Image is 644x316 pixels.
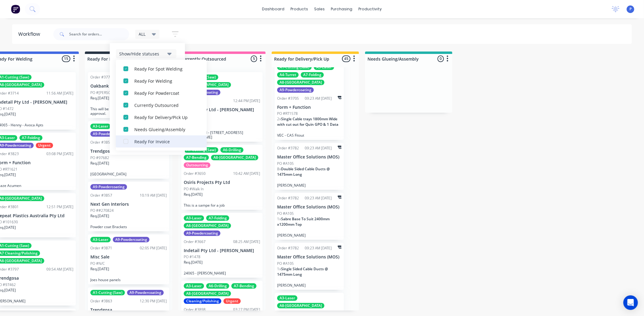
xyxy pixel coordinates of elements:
[277,311,314,316] div: A9-Powdercoating
[277,216,281,221] span: 1 x
[184,186,204,192] p: PO #Walk In
[90,261,105,266] p: PO #N/C
[275,243,344,290] div: Order #378209:23 AM [DATE]Master Office Solutions (MOS)PO #A1051xSingle Sided Cable Ducts @ 1475m...
[288,5,311,14] div: products
[90,184,127,190] div: A9-Powdercoating
[134,102,195,108] div: Currently Outsourced
[134,90,195,96] div: Ready For Powdercoat
[277,87,314,93] div: A9-Powdercoating
[90,193,112,198] div: Order #3857
[90,254,167,260] p: Misc Sale
[277,233,341,238] p: [PERSON_NAME]
[184,82,231,88] div: A8-[GEOGRAPHIC_DATA]
[90,298,112,304] div: Order #3863
[113,237,149,242] div: A9-Powdercoating
[90,107,167,116] p: This will be used on the job just need sample approval.
[184,162,210,168] div: Outsourcing
[206,215,229,221] div: A7-Folding
[277,211,294,216] p: PO #A105
[90,266,109,272] p: Req. [DATE]
[90,149,167,154] p: Trendgosa
[46,91,73,96] div: 11:56 AM [DATE]
[90,202,167,207] p: Next Gen Interiors
[277,111,298,116] p: PO #RT1578
[140,245,167,251] div: 02:05 PM [DATE]
[36,143,53,148] div: Urgent
[90,208,114,213] p: PO ##270824
[305,145,332,151] div: 09:23 AM [DATE]
[356,5,385,14] div: productivity
[134,78,195,84] div: Ready For Welding
[275,62,344,140] div: A1-Cutting (Saw)A3-LaserA4-TurretA7-FoldingA8-[GEOGRAPHIC_DATA]A9-PowdercoatingOrder #370509:23 A...
[127,290,164,295] div: A9-Powdercoating
[46,151,73,157] div: 03:08 PM [DATE]
[119,51,165,57] div: Show/Hide statuses
[277,72,299,78] div: A4-Turret
[277,161,294,166] p: PO #A105
[623,295,638,310] div: Open Intercom Messenger
[277,295,297,301] div: A3-Laser
[139,31,146,37] span: ALL
[18,31,43,38] div: Workflow
[184,231,220,236] div: A9-Powdercoating
[231,283,257,289] div: A7-Bending
[277,266,328,277] span: Single Sided Cable Ducts @ 1475mm Long
[328,5,356,14] div: purchasing
[277,166,281,171] span: 8 x
[90,308,167,313] p: Trendgosa
[311,5,328,14] div: sales
[184,254,200,260] p: PO #1478
[314,65,334,70] div: A3-Laser
[134,114,195,120] div: Ready for Delivery/Pick Up
[277,116,281,121] span: 2 x
[184,192,203,197] p: Req. [DATE]
[629,6,632,12] span: P
[184,203,260,208] p: This is a sampe for a job
[90,278,167,282] p: Joes house panels
[277,205,341,210] p: Master Office Solutions (MOS)
[233,239,260,244] div: 08:25 AM [DATE]
[184,307,206,312] div: Order #3898
[134,138,195,145] div: Ready For Invoice
[184,260,203,265] p: Req. [DATE]
[11,5,20,14] img: Factory
[233,307,260,312] div: 03:27 PM [DATE]
[134,65,195,72] div: Ready For Spot Welding
[90,172,167,176] p: [GEOGRAPHIC_DATA]
[134,53,195,60] div: Waiting For Parts To Weld
[184,271,260,275] p: 24065 - [PERSON_NAME]
[90,245,112,251] div: Order #3871
[88,72,169,118] div: Order #377301:15 PM [DATE]Oakbank JoineryPO #[PERSON_NAME] (Sample Wall)Req.[DATE]This will be us...
[88,121,169,179] div: A3-LaserA7-FoldingA9-PowdercoatingOrder #385302:05 PM [DATE]TrendgosaPO #97682Req.[DATE][GEOGRAPH...
[277,283,341,288] p: [PERSON_NAME]
[220,147,243,153] div: A6-Drilling
[233,98,260,104] div: 12:44 PM [DATE]
[277,133,341,138] p: VEC - CAS Fitout
[184,239,206,244] div: Order #3667
[140,193,167,198] div: 10:19 AM [DATE]
[305,195,332,201] div: 09:23 AM [DATE]
[184,283,204,289] div: A3-Laser
[259,5,288,14] a: dashboard
[90,124,111,129] div: A3-Laser
[277,116,338,127] span: Single Cable trays 1800mm Wide with cut out for Quin GPO & 1 Data
[90,213,109,219] p: Req. [DATE]
[88,182,169,232] div: A9-PowdercoatingOrder #385710:19 AM [DATE]Next Gen InteriorsPO ##270824Req.[DATE]Powder coat Brac...
[277,155,341,160] p: Master Office Solutions (MOS)
[184,171,206,176] div: Order #3650
[184,215,204,221] div: A3-Laser
[277,266,281,271] span: 1 x
[90,140,112,145] div: Order #3853
[277,303,324,308] div: A8-[GEOGRAPHIC_DATA]
[277,65,312,70] div: A1-Cutting (Saw)
[305,245,332,251] div: 09:23 AM [DATE]
[90,90,149,95] p: PO #[PERSON_NAME] (Sample Wall)
[46,267,73,272] div: 09:54 AM [DATE]
[275,143,344,190] div: Order #378209:23 AM [DATE]Master Office Solutions (MOS)PO #A1058xDouble Sided Cable Ducts @ 1475m...
[277,216,330,227] span: Sabre Base To Suit 2400mm x1200mm Top
[90,161,109,166] p: Req. [DATE]
[181,145,263,210] div: A1-Cutting (Saw)A6-DrillingA7-BendingA8-[GEOGRAPHIC_DATA]OutsourcingOrder #365010:42 AM [DATE]Osi...
[184,130,260,139] p: 23024 -Cobild - [STREET_ADDRESS][PERSON_NAME]
[211,155,258,160] div: A8-[GEOGRAPHIC_DATA]
[277,145,299,151] div: Order #3782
